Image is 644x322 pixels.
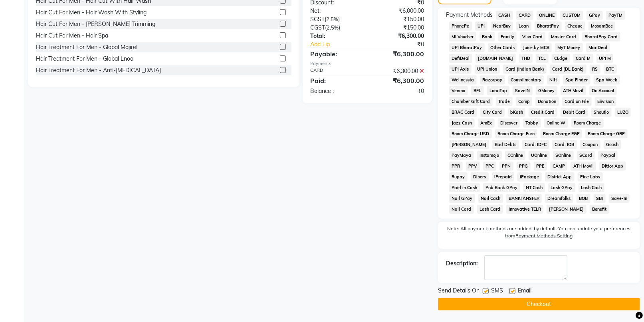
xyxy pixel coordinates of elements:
div: ₹150.00 [367,15,430,24]
span: BOB [577,194,590,203]
span: Diners [471,172,489,182]
span: UPI Union [475,65,500,74]
span: UPI [475,22,487,31]
span: iPrepaid [492,172,515,182]
span: Innovative TELR [506,205,544,214]
span: Pine Labs [578,172,603,182]
span: 2.5% [327,16,339,22]
div: ₹6,300.00 [367,32,430,40]
span: BTC [604,65,617,74]
span: Spa Finder [563,75,590,85]
span: UPI Axis [449,65,472,74]
span: iPackage [517,172,542,182]
span: Debit Card [561,108,588,117]
span: PhonePe [449,22,472,31]
span: UPI BharatPay [449,43,485,52]
span: PPN [499,162,513,171]
span: MyT Money [555,43,583,52]
span: CGST [311,24,325,31]
span: ATH Movil [561,86,586,95]
span: On Account [589,86,617,95]
span: NearBuy [491,22,513,31]
span: CAMP [550,162,568,171]
span: Credit Card [529,108,557,117]
span: Room Charge EGP [541,129,583,138]
span: Loan [516,22,531,31]
span: LUZO [615,108,631,117]
div: ₹6,000.00 [367,7,430,15]
span: Lash GPay [548,183,575,192]
span: Juice by MCB [521,43,552,52]
span: City Card [480,108,505,117]
span: PPE [534,162,547,171]
span: Card: IOB [552,140,577,149]
div: ₹6,300.00 [367,49,430,59]
span: BharatPay Card [582,32,620,41]
span: Nail GPay [449,194,475,203]
span: Room Charge USD [449,129,492,138]
div: Total: [305,32,367,40]
span: Email [518,286,531,296]
span: Card (Indian Bank) [503,65,547,74]
span: 2.5% [327,24,339,31]
span: CUSTOM [560,11,583,20]
span: Cheque [565,22,585,31]
div: ₹150.00 [367,24,430,32]
div: Net: [305,7,367,15]
span: [PERSON_NAME] [449,140,489,149]
span: Other Cards [488,43,517,52]
span: Coupon [580,140,600,149]
span: Spa Week [594,75,620,85]
span: Save-In [609,194,630,203]
span: Payment Methods [446,11,493,19]
span: THD [519,54,533,63]
div: Description: [446,259,478,268]
span: Visa Card [520,32,545,41]
div: Hair Treatment For Men - Anti-[MEDICAL_DATA] [36,66,161,75]
span: Master Card [549,32,579,41]
span: Venmo [449,86,468,95]
span: Card (DL Bank) [550,65,587,74]
span: RS [590,65,600,74]
div: Balance : [305,87,367,95]
div: ₹6,300.00 [367,76,430,85]
span: Gcash [604,140,621,149]
div: Paid: [305,76,367,85]
span: TCL [536,54,549,63]
span: GMoney [536,86,557,95]
span: Nail Cash [478,194,503,203]
span: Envision [595,97,616,106]
span: LoanTap [487,86,510,95]
span: UPI M [596,54,614,63]
span: Rupay [449,172,468,182]
span: Donation [535,97,559,106]
span: bKash [508,108,526,117]
span: COnline [505,151,526,160]
span: Dreamfolks [545,194,573,203]
span: District App [545,172,575,182]
span: Jazz Cash [449,119,475,128]
span: MariDeal [586,43,610,52]
span: BharatPay [535,22,562,31]
button: Checkout [438,298,640,310]
span: UOnline [529,151,550,160]
span: ATH Movil [571,162,596,171]
span: PPC [483,162,497,171]
span: Discover [498,119,520,128]
span: Razorpay [480,75,505,85]
span: Paid in Cash [449,183,480,192]
span: Pnb Bank GPay [483,183,520,192]
span: Nail Card [449,205,474,214]
span: Instamojo [477,151,502,160]
div: CARD [305,67,367,75]
div: ₹0 [367,87,430,95]
span: NT Cash [523,183,545,192]
span: Room Charge Euro [495,129,537,138]
span: DefiDeal [449,54,472,63]
div: Payments [311,60,424,67]
span: SGST [311,16,325,23]
span: Paypal [598,151,618,160]
span: Lash Card [477,205,503,214]
span: Send Details On [438,286,480,296]
span: Card M [573,54,593,63]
